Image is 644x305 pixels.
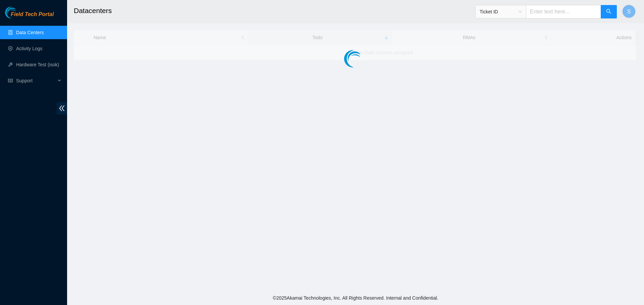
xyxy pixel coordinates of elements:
span: read [8,78,13,83]
a: Akamai TechnologiesField Tech Portal [5,12,54,21]
span: S [627,7,631,16]
span: search [606,9,611,15]
span: Field Tech Portal [11,11,54,18]
a: Activity Logs [16,46,43,51]
button: S [622,5,636,18]
span: Support [16,74,56,87]
img: Akamai Technologies [5,7,34,18]
span: Ticket ID [480,7,522,17]
button: search [601,5,617,18]
a: Data Centers [16,30,44,35]
footer: © 2025 Akamai Technologies, Inc. All Rights Reserved. Internal and Confidential. [67,291,644,305]
span: double-left [57,102,67,115]
input: Enter text here... [526,5,601,18]
a: Hardware Test (isok) [16,62,59,67]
